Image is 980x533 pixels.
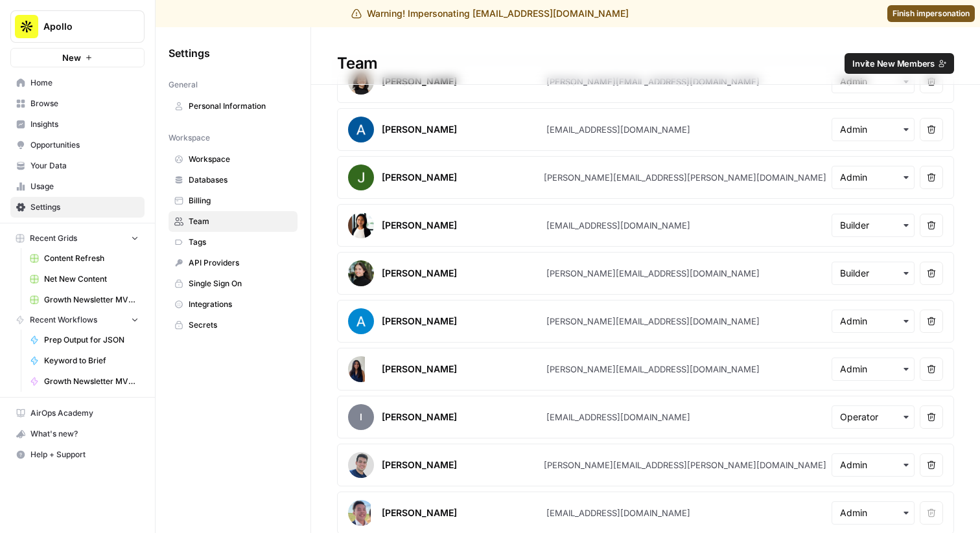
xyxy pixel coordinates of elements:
button: What's new? [10,424,145,444]
a: Tags [169,232,297,253]
input: Builder [840,267,906,280]
img: avatar [348,308,374,334]
span: Workspace [169,132,210,144]
img: avatar [348,260,374,286]
a: Personal Information [169,96,297,117]
a: Workspace [169,149,297,170]
span: Billing [189,195,292,207]
span: Your Data [30,160,139,172]
a: API Providers [169,253,297,273]
span: Workspace [189,153,292,165]
span: General [169,79,198,91]
span: Settings [30,201,139,213]
span: Personal Information [189,100,292,112]
span: Insights [30,119,139,130]
a: Keyword to Brief [24,350,145,371]
span: New [62,51,81,64]
span: Recent Grids [30,232,77,244]
span: Browse [30,98,139,109]
div: [PERSON_NAME] [382,315,457,328]
span: Apollo [43,20,122,33]
img: avatar [348,356,365,382]
img: avatar [348,500,371,526]
img: avatar [348,164,374,190]
div: [PERSON_NAME] [382,411,457,424]
span: AirOps Academy [30,407,139,419]
div: [EMAIL_ADDRESS][DOMAIN_NAME] [546,411,690,424]
input: Admin [840,363,906,376]
img: avatar [348,212,374,238]
a: Prep Output for JSON [24,330,145,350]
a: Finish impersonation [887,5,975,22]
span: Growth Newsletter MVP 1.1 [44,376,139,387]
div: [PERSON_NAME][EMAIL_ADDRESS][PERSON_NAME][DOMAIN_NAME] [544,459,826,471]
button: Recent Workflows [10,310,145,330]
a: Integrations [169,294,297,315]
button: New [10,48,145,67]
div: Team [311,53,980,74]
div: [PERSON_NAME] [382,459,457,471]
button: Workspace: Apollo [10,10,145,43]
div: [PERSON_NAME] [382,506,457,519]
div: [PERSON_NAME] [382,219,457,232]
div: [EMAIL_ADDRESS][DOMAIN_NAME] [546,123,690,136]
span: Settings [169,45,210,61]
a: Databases [169,170,297,190]
span: Recent Workflows [30,314,97,326]
div: [EMAIL_ADDRESS][DOMAIN_NAME] [546,506,690,519]
button: Recent Grids [10,229,145,248]
span: Growth Newsletter MVP 1.0 Grid [44,294,139,306]
a: Single Sign On [169,273,297,294]
a: AirOps Academy [10,403,145,424]
div: [PERSON_NAME][EMAIL_ADDRESS][DOMAIN_NAME] [546,363,760,376]
span: API Providers [189,257,292,269]
input: Admin [840,123,906,136]
a: Browse [10,93,145,114]
div: [PERSON_NAME][EMAIL_ADDRESS][DOMAIN_NAME] [546,267,760,280]
div: [PERSON_NAME][EMAIL_ADDRESS][PERSON_NAME][DOMAIN_NAME] [544,171,826,184]
input: Builder [840,219,906,232]
div: [PERSON_NAME] [382,171,457,184]
input: Admin [840,315,906,328]
span: Finish impersonation [892,8,970,19]
a: Usage [10,176,145,197]
input: Admin [840,459,906,471]
div: [PERSON_NAME] [382,363,457,376]
div: [EMAIL_ADDRESS][DOMAIN_NAME] [546,219,690,232]
a: Opportunities [10,135,145,155]
span: Help + Support [30,449,139,460]
img: avatar [348,452,374,478]
div: [PERSON_NAME][EMAIL_ADDRESS][DOMAIN_NAME] [546,315,760,328]
img: Apollo Logo [15,15,38,38]
a: Settings [10,197,145,218]
input: Admin [840,171,906,184]
div: What's new? [11,424,144,444]
a: Net New Content [24,269,145,289]
div: Warning! Impersonating [EMAIL_ADDRESS][DOMAIN_NAME] [351,7,629,20]
button: Help + Support [10,444,145,465]
span: I [348,404,374,430]
span: Team [189,216,292,227]
a: Secrets [169,315,297,335]
span: Usage [30,181,139,192]
div: [PERSON_NAME] [382,267,457,280]
span: Databases [189,174,292,186]
a: Home [10,73,145,93]
a: Growth Newsletter MVP 1.0 Grid [24,289,145,310]
a: Growth Newsletter MVP 1.1 [24,371,145,392]
span: Keyword to Brief [44,355,139,367]
a: Content Refresh [24,248,145,269]
span: Tags [189,236,292,248]
a: Billing [169,190,297,211]
input: Operator [840,411,906,424]
button: Invite New Members [845,53,954,74]
span: Invite New Members [852,57,935,70]
span: Home [30,77,139,89]
span: Single Sign On [189,278,292,289]
span: Secrets [189,319,292,331]
div: [PERSON_NAME] [382,123,457,136]
img: avatar [348,117,374,142]
span: Opportunities [30,139,139,151]
input: Admin [840,506,906,519]
a: Team [169,211,297,232]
